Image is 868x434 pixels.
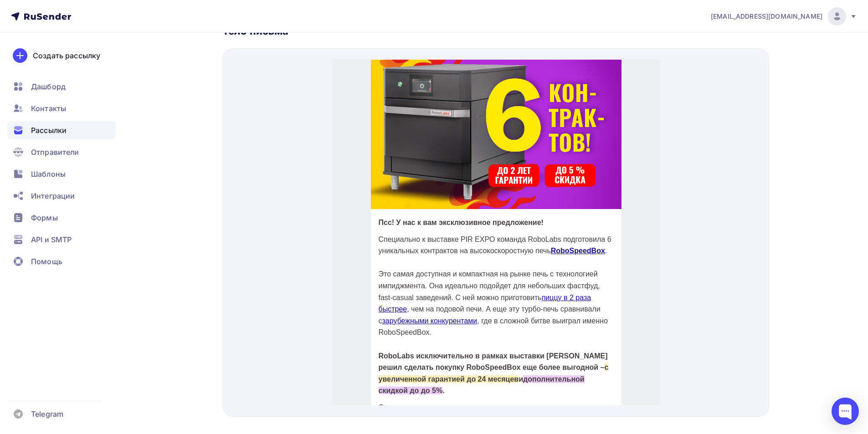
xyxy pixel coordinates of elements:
a: Формы [7,209,116,227]
a: Шаблоны [7,165,116,183]
strong: RoboLabs исключительно в рамках выставки [PERSON_NAME] решил сделать покупку RoboSpeedBox еще бол... [46,292,277,335]
span: Рассылки [31,125,67,136]
p: Однако количество контрактов с эксклюзивными условиями ограничено: [46,342,282,365]
a: RoboSpeedBox [219,187,273,195]
span: Telegram [31,408,63,419]
span: Дашборд [31,81,66,92]
a: Отправители [7,143,116,161]
a: [EMAIL_ADDRESS][DOMAIN_NAME] [711,7,857,26]
span: Отправители [31,147,79,158]
span: Интеграции [31,190,75,201]
span: [EMAIL_ADDRESS][DOMAIN_NAME] [711,12,822,21]
a: Дашборд [7,77,116,96]
a: Контакты [7,99,116,117]
div: Создать рассылку [33,50,100,61]
a: Рассылки [7,121,116,139]
span: Контакты [31,103,66,114]
p: Специально к выставке PIR EXPO команда RoboLabs подготовила 6 уникальных контрактов на высокоскор... [46,174,282,337]
span: с увеличенной гарантией до 24 месяцев [46,304,277,323]
span: Псс! У нас к вам эксклюзивное предложение! [46,159,211,167]
span: Помощь [31,256,62,267]
span: API и SMTP [31,234,72,245]
a: зарубежными конкурентами [50,257,145,265]
span: Шаблоны [31,168,66,179]
span: Формы [31,212,58,223]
